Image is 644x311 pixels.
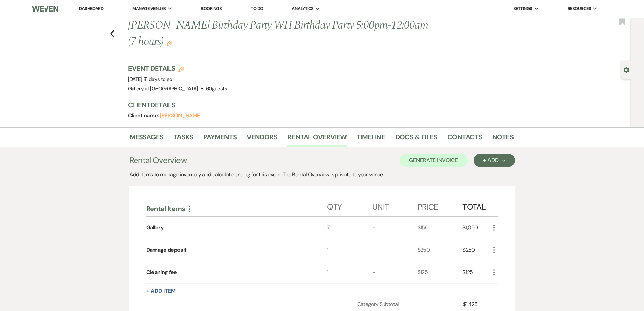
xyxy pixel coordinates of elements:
[418,239,463,261] div: $250
[462,261,490,283] div: $125
[568,5,591,12] span: Resources
[400,154,468,167] button: Generate Invoice
[251,6,263,12] a: To Do
[372,261,418,283] div: -
[462,239,490,261] div: $250
[128,76,172,83] span: [DATE]
[327,239,372,261] div: 1
[128,100,507,110] h3: Client Details
[287,132,347,147] a: Rental Overview
[32,2,58,16] img: Weven Logo
[203,132,237,147] a: Payments
[327,196,372,216] div: Qty
[206,85,227,92] span: 60 guests
[201,6,222,12] a: Bookings
[146,246,187,254] div: Damage deposit
[357,132,385,147] a: Timeline
[462,196,490,216] div: Total
[418,196,463,216] div: Price
[129,171,515,179] div: Add items to manage inventory and calculate pricing for this event. The Rental Overview is privat...
[128,85,198,92] span: Gallery at [GEOGRAPHIC_DATA]
[128,64,227,73] h3: Event Details
[146,268,177,276] div: Cleaning fee
[160,113,202,118] button: [PERSON_NAME]
[462,217,490,239] div: $1,050
[129,154,187,166] h3: Rental Overview
[372,217,418,239] div: -
[418,217,463,239] div: $150
[146,224,164,232] div: Gallery
[79,6,103,12] a: Dashboard
[357,300,463,308] div: Category Subtotal
[142,76,172,83] span: |
[128,18,431,50] h1: [PERSON_NAME] Birthday Party WH Birthday Party 5:00pm-12:00am (7 hours)
[146,288,176,294] button: + Add Item
[143,76,172,83] span: 81 days to go
[327,217,372,239] div: 7
[372,239,418,261] div: -
[474,154,515,167] button: + Add
[129,132,164,147] a: Messages
[247,132,277,147] a: Vendors
[292,5,313,12] span: Analytics
[146,204,327,213] div: Rental Items
[513,5,532,12] span: Settings
[132,5,166,12] span: Manage Venues
[447,132,482,147] a: Contacts
[623,66,629,73] button: Open lead details
[128,112,160,119] span: Client name:
[173,132,193,147] a: Tasks
[463,300,490,308] div: $1,425
[418,261,463,283] div: $125
[483,158,505,163] div: + Add
[167,40,172,46] button: Edit
[372,196,418,216] div: Unit
[395,132,437,147] a: Docs & Files
[492,132,514,147] a: Notes
[327,261,372,283] div: 1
